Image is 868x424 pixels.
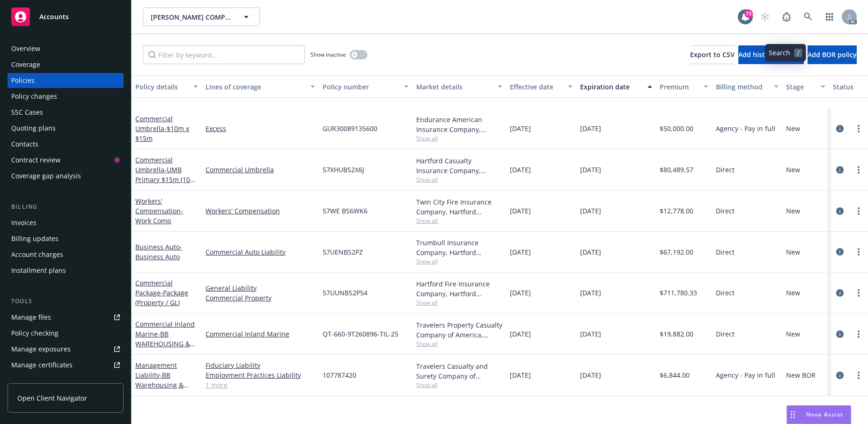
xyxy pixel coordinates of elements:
[786,247,800,257] span: New
[135,371,189,399] span: - BB Warehousing & Storage, LLC
[799,7,817,26] a: Search
[206,247,315,257] a: Commercial Auto Liability
[11,153,60,168] div: Contract review
[7,215,124,230] a: Invoices
[11,57,40,72] div: Coverage
[135,114,189,143] a: Commercial Umbrella
[580,329,601,339] span: [DATE]
[7,263,124,278] a: Installment plans
[820,7,839,26] a: Switch app
[416,279,502,299] div: Hartford Fire Insurance Company, Hartford Insurance Group
[853,205,864,217] a: more
[656,75,712,98] button: Premium
[135,242,182,261] a: Business Auto
[323,82,398,92] div: Policy number
[510,247,531,257] span: [DATE]
[787,405,851,424] button: Nova Assist
[323,370,356,380] span: 107787420
[853,246,864,257] a: more
[580,124,601,133] span: [DATE]
[786,288,800,298] span: New
[716,288,735,298] span: Direct
[660,124,693,133] span: $50,000.00
[135,165,195,194] span: - UMB Primary $15m (10k SIR)
[323,247,363,257] span: 57UENBS2PZ
[11,310,51,325] div: Manage files
[580,82,642,92] div: Expiration date
[7,358,124,373] a: Manage certificates
[7,4,124,30] a: Accounts
[206,82,305,92] div: Lines of coverage
[416,381,502,389] span: Show all
[777,7,796,26] a: Report a Bug
[11,215,37,230] div: Invoices
[7,153,124,168] a: Contract review
[206,360,315,370] a: Fiduciary Liability
[738,45,804,64] button: Add historical policy
[416,361,502,381] div: Travelers Casualty and Surety Company of America, Travelers Insurance
[323,329,398,339] span: QT-660-9T260896-TIL-25
[206,380,315,390] a: 1 more
[853,164,864,175] a: more
[580,370,601,380] span: [DATE]
[738,50,804,59] span: Add historical policy
[7,373,124,388] a: Manage claims
[11,121,56,136] div: Quoting plans
[510,329,531,339] span: [DATE]
[7,231,124,246] a: Billing updates
[135,278,188,307] a: Commercial Package
[412,75,506,98] button: Market details
[7,326,124,341] a: Policy checking
[853,329,864,340] a: more
[7,137,124,152] a: Contacts
[660,247,693,257] span: $67,192.00
[744,9,753,18] div: 73
[786,329,800,339] span: New
[11,73,35,88] div: Policies
[11,326,59,341] div: Policy checking
[11,342,71,357] div: Manage exposures
[712,75,782,98] button: Billing method
[416,197,502,217] div: Twin City Fire Insurance Company, Hartford Insurance Group
[206,283,315,293] a: General Liability
[576,75,656,98] button: Expiration date
[786,82,815,92] div: Stage
[716,247,735,257] span: Direct
[11,373,59,388] div: Manage claims
[808,50,857,59] span: Add BOR policy
[510,206,531,216] span: [DATE]
[7,57,124,72] a: Coverage
[660,370,690,380] span: $6,844.00
[834,246,846,257] a: circleInformation
[853,123,864,134] a: more
[135,82,188,92] div: Policy details
[786,165,800,175] span: New
[206,329,315,339] a: Commercial Inland Marine
[416,299,502,307] span: Show all
[7,168,124,183] a: Coverage gap analysis
[11,231,59,246] div: Billing updates
[782,75,829,98] button: Stage
[11,137,38,152] div: Contacts
[319,75,412,98] button: Policy number
[786,206,800,216] span: New
[323,206,368,216] span: 57WE BS6WK6
[7,89,124,104] a: Policy changes
[323,165,364,175] span: 57XHUBS2X6J
[135,197,183,225] a: Workers' Compensation
[11,263,66,278] div: Installment plans
[660,329,693,339] span: $19,882.00
[7,310,124,325] a: Manage files
[416,175,502,183] span: Show all
[416,238,502,257] div: Trumbull Insurance Company, Hartford Insurance Group
[206,124,315,133] a: Excess
[834,123,846,134] a: circleInformation
[834,329,846,340] a: circleInformation
[143,7,260,26] button: [PERSON_NAME] COMPANIES, INC.
[834,164,846,175] a: circleInformation
[510,370,531,380] span: [DATE]
[690,50,735,59] span: Export to CSV
[416,217,502,225] span: Show all
[7,73,124,88] a: Policies
[716,329,735,339] span: Direct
